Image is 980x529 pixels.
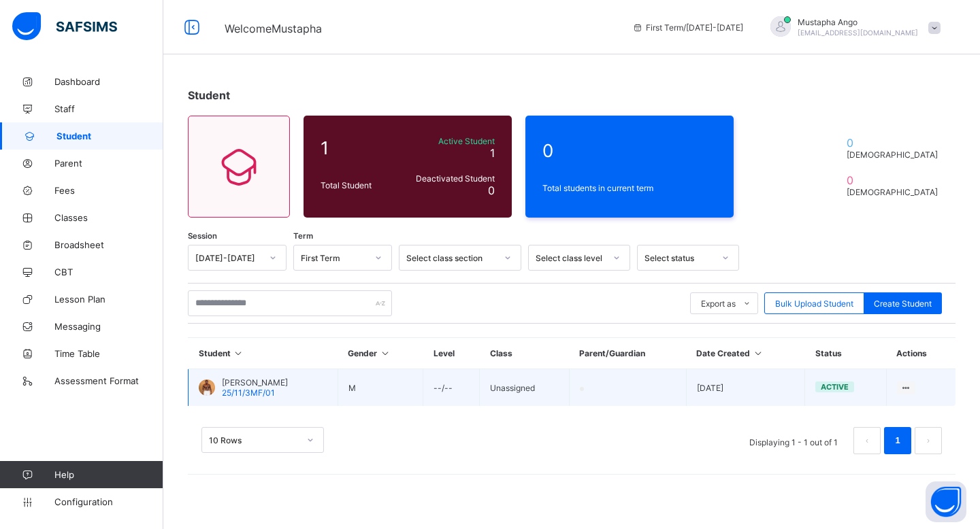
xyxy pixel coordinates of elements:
[805,338,886,369] th: Status
[542,140,717,161] span: 0
[195,253,261,263] div: [DATE]-[DATE]
[54,348,163,359] span: Time Table
[569,338,686,369] th: Parent/Guardian
[752,348,764,358] i: Sort in Ascending Order
[189,338,338,369] th: Student
[423,369,480,407] td: --/--
[915,427,942,454] button: next page
[54,239,163,250] span: Broadsheet
[847,187,938,197] span: [DEMOGRAPHIC_DATA]
[317,177,400,194] div: Total Student
[798,17,918,27] span: Mustapha Ango
[886,338,955,369] th: Actions
[225,22,322,35] span: Welcome Mustapha
[847,173,938,187] span: 0
[488,184,495,197] span: 0
[686,338,805,369] th: Date Created
[686,369,805,407] td: [DATE]
[536,253,605,263] div: Select class level
[891,432,904,449] a: 1
[542,183,717,193] span: Total students in current term
[188,88,230,102] span: Student
[798,29,918,37] span: [EMAIL_ADDRESS][DOMAIN_NAME]
[301,253,367,263] div: First Term
[775,298,853,309] span: Bulk Upload Student
[847,150,938,160] span: [DEMOGRAPHIC_DATA]
[222,377,288,388] span: [PERSON_NAME]
[490,146,495,160] span: 1
[406,253,496,263] div: Select class section
[480,338,570,369] th: Class
[54,496,163,507] span: Configuration
[338,369,423,407] td: M
[739,427,848,454] li: Displaying 1 - 1 out of 1
[54,212,163,223] span: Classes
[188,231,217,241] span: Session
[644,253,714,263] div: Select status
[632,22,743,33] span: session/term information
[338,338,423,369] th: Gender
[54,76,163,87] span: Dashboard
[884,427,911,454] li: 1
[379,348,391,358] i: Sort in Ascending Order
[54,294,163,305] span: Lesson Plan
[54,469,163,480] span: Help
[757,16,947,39] div: Mustapha Ango
[209,435,299,445] div: 10 Rows
[54,321,163,332] span: Messaging
[853,427,881,454] button: prev page
[404,173,495,184] span: Deactivated Student
[926,481,966,522] button: Open asap
[222,388,275,398] span: 25/11/3MF/01
[293,231,313,241] span: Term
[54,375,163,386] span: Assessment Format
[56,131,163,141] span: Student
[321,137,397,158] span: 1
[54,267,163,277] span: CBT
[853,427,881,454] li: 上一页
[12,12,117,41] img: safsims
[874,298,932,309] span: Create Student
[915,427,942,454] li: 下一页
[847,136,938,150] span: 0
[54,158,163,169] span: Parent
[821,382,849,392] span: active
[701,298,736,309] span: Export as
[480,369,570,407] td: Unassigned
[54,185,163,196] span: Fees
[233,348,244,358] i: Sort in Ascending Order
[404,136,495,146] span: Active Student
[54,103,163,114] span: Staff
[423,338,480,369] th: Level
